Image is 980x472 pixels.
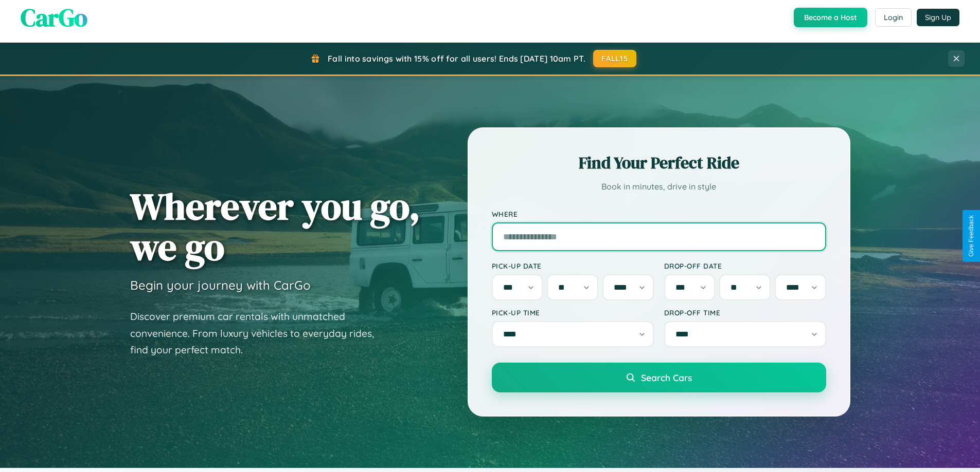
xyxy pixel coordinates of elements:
span: CarGo [21,1,87,34]
label: Where [492,210,826,218]
h3: Begin your journey with CarGo [130,277,311,293]
button: Sign Up [917,9,959,26]
label: Drop-off Time [664,308,826,317]
label: Pick-up Date [492,261,654,270]
div: Give Feedback [968,215,975,257]
h2: Find Your Perfect Ride [492,152,826,174]
span: Fall into savings with 15% off for all users! Ends [DATE] 10am PT. [328,53,585,64]
button: FALL15 [593,50,636,67]
button: Search Cars [492,363,826,392]
button: Become a Host [794,8,867,27]
p: Book in minutes, drive in style [492,179,826,194]
label: Drop-off Date [664,261,826,270]
h1: Wherever you go, we go [130,186,420,267]
button: Login [875,8,912,27]
p: Discover premium car rentals with unmatched convenience. From luxury vehicles to everyday rides, ... [130,308,387,358]
label: Pick-up Time [492,308,654,317]
span: Search Cars [641,372,692,383]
